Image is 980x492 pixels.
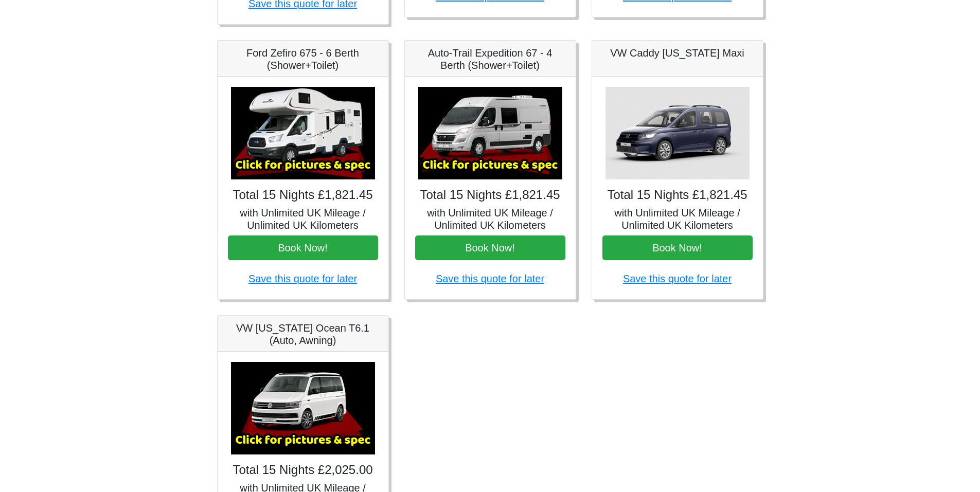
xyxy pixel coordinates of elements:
[602,207,753,231] h5: with Unlimited UK Mileage / Unlimited UK Kilometers
[605,87,750,179] img: VW Caddy California Maxi
[418,87,562,179] img: Auto-Trail Expedition 67 - 4 Berth (Shower+Toilet)
[602,235,753,260] button: Book Now!
[602,47,753,59] h5: VW Caddy [US_STATE] Maxi
[231,362,375,454] img: VW California Ocean T6.1 (Auto, Awning)
[415,188,565,203] h4: Total 15 Nights £1,821.45
[602,188,753,203] h4: Total 15 Nights £1,821.45
[436,273,544,284] a: Save this quote for later
[228,207,378,231] h5: with Unlimited UK Mileage / Unlimited UK Kilometers
[415,207,565,231] h5: with Unlimited UK Mileage / Unlimited UK Kilometers
[228,463,378,478] h4: Total 15 Nights £2,025.00
[231,87,375,179] img: Ford Zefiro 675 - 6 Berth (Shower+Toilet)
[228,322,378,347] h5: VW [US_STATE] Ocean T6.1 (Auto, Awning)
[228,235,378,260] button: Book Now!
[248,273,357,284] a: Save this quote for later
[228,47,378,71] h5: Ford Zefiro 675 - 6 Berth (Shower+Toilet)
[415,47,565,71] h5: Auto-Trail Expedition 67 - 4 Berth (Shower+Toilet)
[415,235,565,260] button: Book Now!
[623,273,732,284] a: Save this quote for later
[228,188,378,203] h4: Total 15 Nights £1,821.45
